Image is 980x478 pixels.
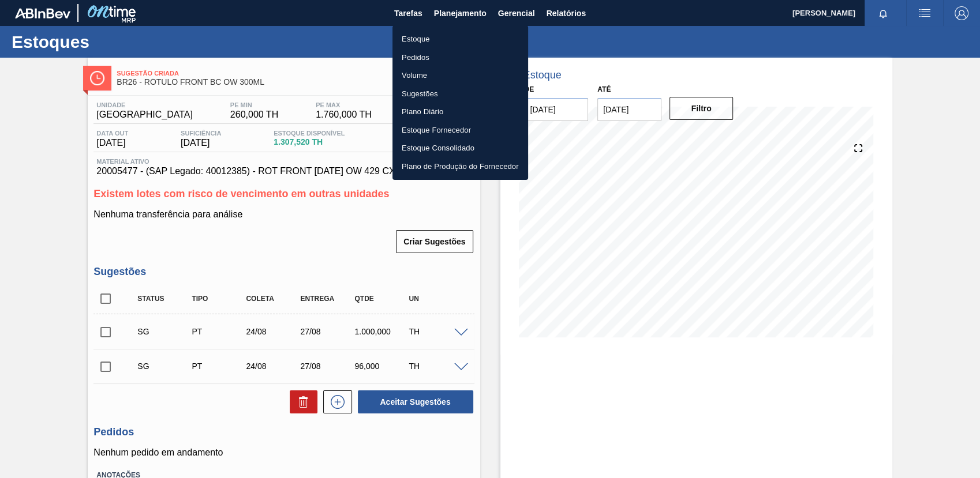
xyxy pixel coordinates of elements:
a: Volume [392,66,528,85]
a: Plano de Produção do Fornecedor [392,157,528,176]
a: Pedidos [392,48,528,67]
a: Estoque Fornecedor [392,121,528,140]
a: Estoque [392,30,528,48]
a: Estoque Consolidado [392,139,528,157]
a: Sugestões [392,85,528,103]
a: Plano Diário [392,103,528,121]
